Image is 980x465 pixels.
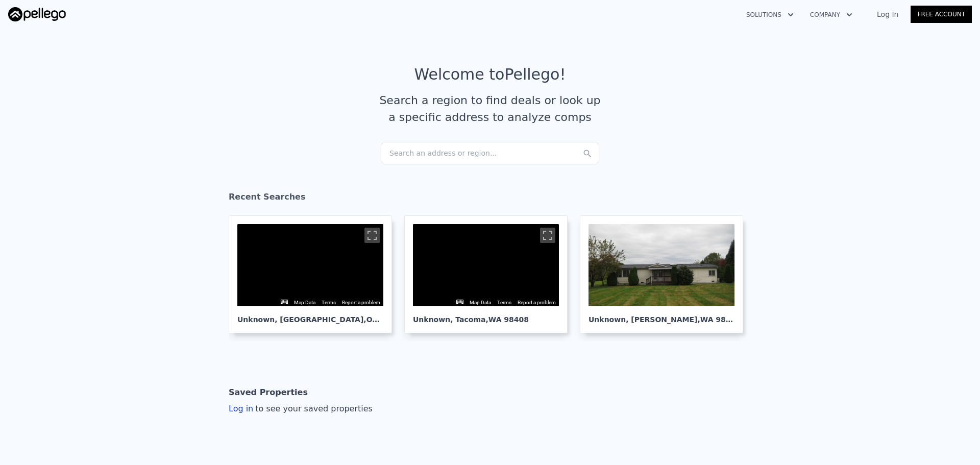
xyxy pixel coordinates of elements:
[237,224,383,306] div: Map
[497,300,511,305] a: Terms (opens in new tab)
[470,299,491,306] button: Map Data
[911,6,972,23] a: Free Account
[413,224,559,306] div: Map
[294,299,315,306] button: Map Data
[802,6,861,24] button: Company
[589,306,734,325] div: Unknown , [PERSON_NAME]
[229,215,400,333] a: Map Unknown, [GEOGRAPHIC_DATA],OK 74021
[415,293,449,306] a: Open this area in Google Maps (opens a new window)
[237,306,383,325] div: Unknown , [GEOGRAPHIC_DATA]
[415,293,449,306] img: Google
[738,6,802,24] button: Solutions
[580,215,751,333] a: Unknown, [PERSON_NAME],WA 98371
[229,403,373,415] div: Log in
[364,228,380,243] button: Toggle fullscreen view
[698,315,741,324] span: , WA 98371
[414,65,566,84] div: Welcome to Pellego !
[240,293,274,306] img: Google
[229,382,308,403] div: Saved Properties
[518,300,556,305] a: Report problems with Street View imagery to Google
[404,215,576,333] a: Map Unknown, Tacoma,WA 98408
[8,7,66,21] img: Pellego
[381,142,599,164] div: Search an address or region...
[413,224,559,306] div: Main Display
[322,300,336,305] a: Terms (opens in new tab)
[456,300,463,304] button: Keyboard shortcuts
[342,300,380,305] a: Report problems with Street View imagery to Google
[253,404,373,413] span: to see your saved properties
[486,315,529,324] span: , WA 98408
[413,306,559,325] div: Unknown , Tacoma
[229,183,751,215] div: Recent Searches
[865,9,911,19] a: Log In
[376,92,604,126] div: Search a region to find deals or look up a specific address to analyze comps
[363,315,405,324] span: , OK 74021
[281,300,288,304] button: Keyboard shortcuts
[540,228,555,243] button: Toggle fullscreen view
[240,293,274,306] a: Open this area in Google Maps (opens a new window)
[237,224,383,306] div: Main Display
